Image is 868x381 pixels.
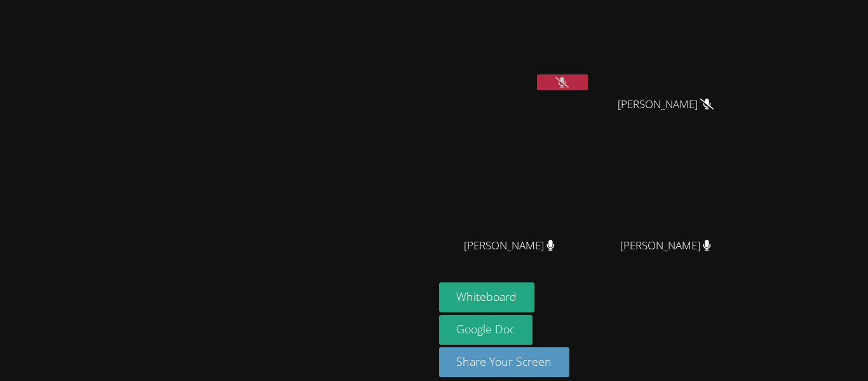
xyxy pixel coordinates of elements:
button: Whiteboard [439,282,535,312]
span: [PERSON_NAME] [620,237,711,255]
span: [PERSON_NAME] [618,95,714,114]
span: [PERSON_NAME] [464,237,555,255]
button: Share Your Screen [439,347,570,377]
a: Google Doc [439,315,533,345]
